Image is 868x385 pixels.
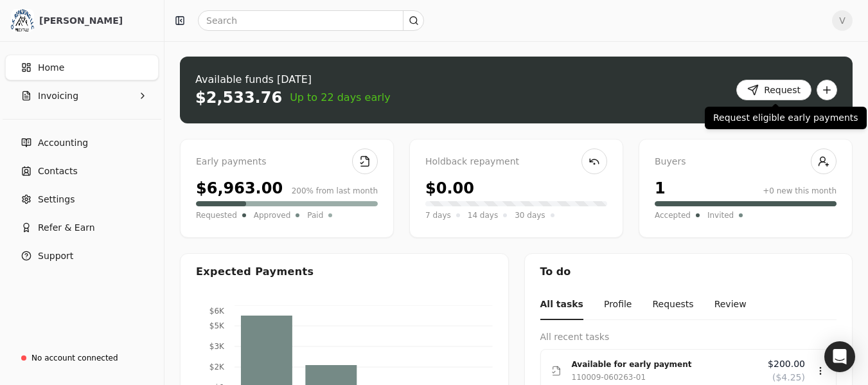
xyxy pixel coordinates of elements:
[468,209,498,222] span: 14 days
[196,209,237,222] span: Requested
[38,249,73,263] span: Support
[209,307,225,316] tspan: $6K
[254,209,291,222] span: Approved
[655,209,691,222] span: Accepted
[5,83,159,109] button: Invoicing
[38,193,75,206] span: Settings
[196,155,378,169] div: Early payments
[572,371,646,384] div: 110009-060263-01
[714,290,747,320] button: Review
[736,80,811,100] button: Request
[38,165,78,178] span: Contacts
[209,363,225,372] tspan: $2K
[5,215,159,240] button: Refer & Earn
[425,177,474,200] div: $0.00
[572,358,758,371] div: Available for early payment
[705,107,867,129] div: Request eligible early payments
[292,185,378,197] div: 200% from last month
[515,209,545,222] span: 30 days
[195,87,282,108] div: $2,533.76
[290,90,391,105] span: Up to 22 days early
[38,61,64,75] span: Home
[832,10,853,31] button: V
[5,243,159,269] button: Support
[38,89,78,103] span: Invoicing
[196,264,314,280] div: Expected Payments
[209,321,225,330] tspan: $5K
[768,357,805,371] span: $200.00
[824,341,855,372] div: Open Intercom Messenger
[11,9,34,32] img: bc1304ca-84b3-47ef-bc4c-6f02cc0fdbcb.png
[655,177,666,200] div: 1
[772,371,805,384] span: ($4.25)
[425,209,451,222] span: 7 days
[31,352,118,364] div: No account connected
[540,290,583,320] button: All tasks
[5,55,159,80] a: Home
[5,158,159,184] a: Contacts
[707,209,734,222] span: Invited
[196,177,283,200] div: $6,963.00
[652,290,693,320] button: Requests
[5,186,159,212] a: Settings
[540,330,837,344] div: All recent tasks
[38,136,88,150] span: Accounting
[5,130,159,156] a: Accounting
[198,10,424,31] input: Search
[655,155,837,169] div: Buyers
[525,254,853,290] div: To do
[38,221,95,235] span: Refer & Earn
[209,342,225,351] tspan: $3K
[425,155,607,169] div: Holdback repayment
[39,14,153,27] div: [PERSON_NAME]
[5,346,159,370] a: No account connected
[604,290,632,320] button: Profile
[307,209,323,222] span: Paid
[195,72,391,87] div: Available funds [DATE]
[763,185,837,197] div: +0 new this month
